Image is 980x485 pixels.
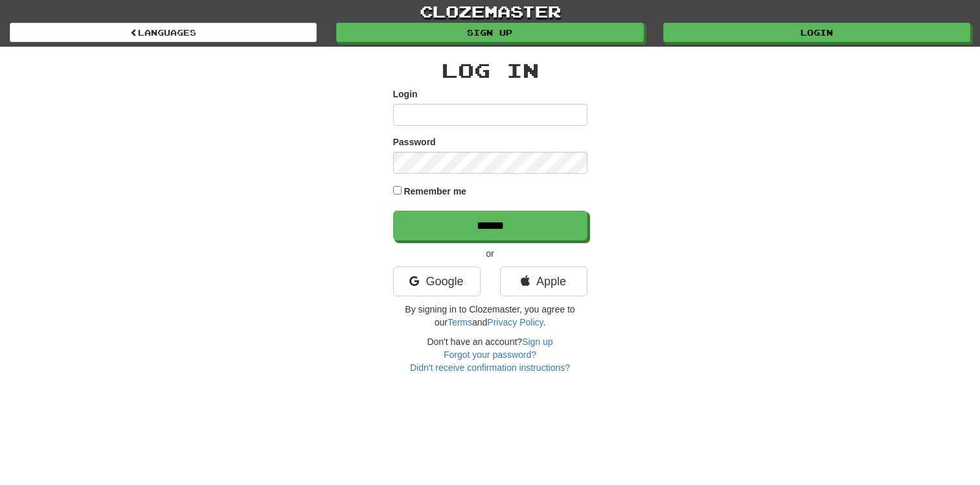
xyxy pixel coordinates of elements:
[663,23,970,42] a: Login
[487,317,543,327] a: Privacy Policy
[410,362,570,373] a: Didn't receive confirmation instructions?
[336,23,643,42] a: Sign up
[393,335,587,374] div: Don't have an account?
[522,337,553,347] a: Sign up
[393,136,436,148] label: Password
[10,23,317,42] a: Languages
[444,349,536,360] a: Forgot your password?
[393,303,587,329] p: By signing in to Clozemaster, you agree to our and .
[393,88,418,101] label: Login
[393,60,587,81] h2: Log In
[393,247,587,260] p: or
[448,317,472,327] a: Terms
[393,266,481,296] a: Google
[404,185,466,198] label: Remember me
[500,266,587,296] a: Apple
